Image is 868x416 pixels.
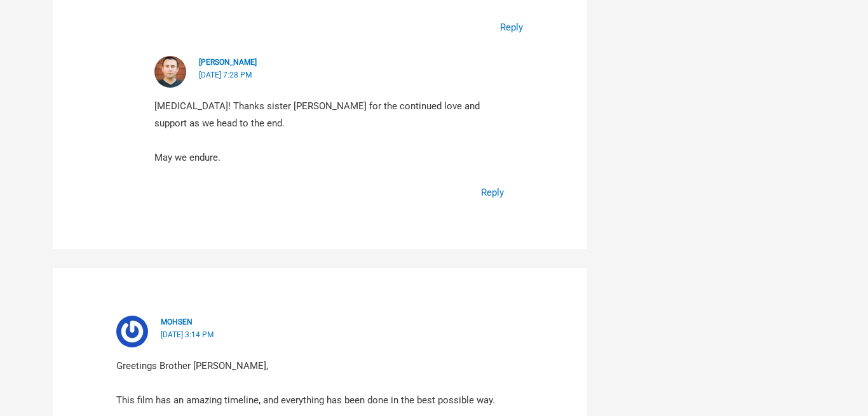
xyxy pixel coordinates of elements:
[154,98,504,133] p: [MEDICAL_DATA]! Thanks sister [PERSON_NAME] for the continued love and support as we head to the ...
[481,187,504,198] a: Reply to Marco
[116,358,523,375] p: Greetings Brother [PERSON_NAME],
[116,392,523,410] p: This film has an amazing timeline, and everything has been done in the best possible way.
[199,70,252,79] a: [DATE] 7:28 PM
[500,22,523,33] a: Reply to Sandy
[199,58,257,67] b: [PERSON_NAME]
[161,318,193,326] b: Mohsen
[161,330,214,339] a: [DATE] 3:14 PM
[154,149,504,167] p: May we endure.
